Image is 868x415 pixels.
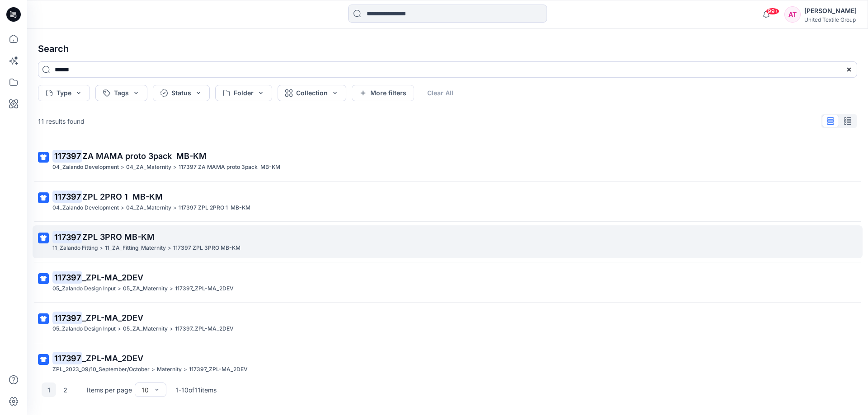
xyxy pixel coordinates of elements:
[184,365,187,374] p: >
[157,365,182,374] p: Maternity
[121,203,124,213] p: >
[215,85,272,101] button: Folder
[179,203,250,213] p: 117397 ZPL 2PRO 1 MB-KM
[170,324,173,334] p: >
[52,190,82,203] mark: 117397
[173,163,177,172] p: >
[173,243,241,253] p: 117397 ZPL 3PRO MB-KM
[52,271,82,284] mark: 117397
[38,85,90,101] button: Type
[82,313,143,322] span: _ZPL-MA_2DEV
[153,85,210,101] button: Status
[126,163,171,172] p: 04_ZA_Maternity
[189,365,248,374] p: 117397_ZPL-MA_2DEV
[179,163,280,172] p: 117397 ZA MAMA proto 3pack MB-KM
[804,16,857,23] div: United Textile Group
[95,85,147,101] button: Tags
[58,382,72,397] button: 2
[82,273,143,282] span: _ZPL-MA_2DEV
[173,203,177,213] p: >
[38,117,85,126] p: 11 results found
[33,347,863,380] a: 117397_ZPL-MA_2DEVZPL_2023_09/10_September/October>Maternity>117397_ZPL-MA_2DEV
[175,284,234,294] p: 117397_ZPL-MA_2DEV
[52,324,116,334] p: 05_Zalando Design Input
[33,266,863,299] a: 117397_ZPL-MA_2DEV05_Zalando Design Input>05_ZA_Maternity>117397_ZPL-MA_2DEV
[123,284,168,294] p: 05_ZA_Maternity
[52,203,119,213] p: 04_Zalando Development
[33,306,863,339] a: 117397_ZPL-MA_2DEV05_Zalando Design Input>05_ZA_Maternity>117397_ZPL-MA_2DEV
[151,365,155,374] p: >
[121,163,124,172] p: >
[766,8,779,15] span: 99+
[99,243,103,253] p: >
[52,284,116,294] p: 05_Zalando Design Input
[352,85,414,101] button: More filters
[52,352,82,364] mark: 117397
[52,163,119,172] p: 04_Zalando Development
[87,385,132,395] p: Items per page
[105,243,166,253] p: 11_ZA_Fitting_Maternity
[175,324,234,334] p: 117397_ZPL-MA_2DEV
[804,5,857,16] div: [PERSON_NAME]
[33,185,863,218] a: 117397ZPL 2PRO 1 MB-KM04_Zalando Development>04_ZA_Maternity>117397 ZPL 2PRO 1 MB-KM
[82,232,155,242] span: ZPL 3PRO MB-KM
[31,36,864,61] h4: Search
[784,6,801,23] div: AT
[126,203,171,213] p: 04_ZA_Maternity
[142,385,149,395] div: 10
[52,149,82,162] mark: 117397
[175,385,217,395] p: 1 - 10 of 11 items
[278,85,346,101] button: Collection
[82,354,143,363] span: _ZPL-MA_2DEV
[168,243,171,253] p: >
[82,151,207,161] span: ZA MAMA proto 3pack MB-KM
[33,225,863,258] a: 117397ZPL 3PRO MB-KM11_Zalando Fitting>11_ZA_Fitting_Maternity>117397 ZPL 3PRO MB-KM
[42,382,56,397] button: 1
[33,145,863,177] a: 117397ZA MAMA proto 3pack MB-KM04_Zalando Development>04_ZA_Maternity>117397 ZA MAMA proto 3pack ...
[52,312,82,324] mark: 117397
[170,284,173,294] p: >
[52,365,150,374] p: ZPL_2023_09/10_September/October
[52,243,98,253] p: 11_Zalando Fitting
[123,324,168,334] p: 05_ZA_Maternity
[118,284,121,294] p: >
[52,231,82,243] mark: 117397
[118,324,121,334] p: >
[82,192,163,201] span: ZPL 2PRO 1 MB-KM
